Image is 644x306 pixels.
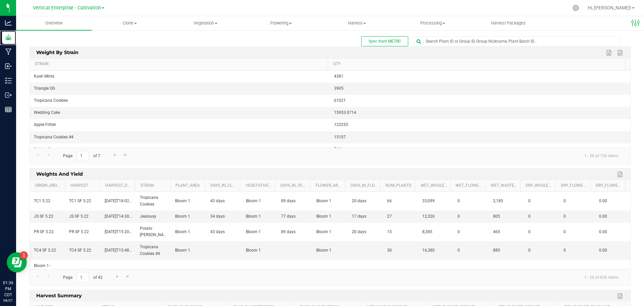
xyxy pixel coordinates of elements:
inline-svg: Outbound [5,92,12,98]
iframe: Resource center [7,252,27,272]
td: TC4 SF 5.22 [65,260,100,292]
a: Origin_Group [35,183,62,188]
td: 0 [559,260,595,292]
td: 0 [524,192,559,210]
td: 0 [453,211,489,223]
a: qty [333,61,623,67]
td: Jealousy [136,211,171,223]
td: PR SF 5.22 [65,223,100,241]
span: Sync from METRC [369,39,401,44]
td: 0 [524,211,559,223]
a: Days_in_Vegetation [280,183,308,188]
td: TC1 5.22 [30,192,65,210]
a: Export to Excel [615,170,626,179]
td: 0.00 [595,260,631,292]
a: Go to the next page [112,272,122,281]
td: 0.00 [595,223,631,241]
a: Export to Excel [604,48,614,57]
td: Bloom 1 [242,192,277,210]
a: Clone [92,16,168,30]
td: [DATE]T18:02:28.000Z [101,192,136,210]
inline-svg: Reports [5,106,12,113]
span: Weights and Yield [35,169,85,179]
td: Bloom 1 [171,211,206,223]
td: 8,385 [418,223,453,241]
td: JS SF 5.22 [30,211,65,223]
td: Bloom 1 [312,260,347,292]
td: Tropicana Cookies #4 [30,131,330,143]
td: [DATE]T15:48:40.000Z [101,260,136,292]
td: 0 [453,241,489,260]
td: Bloom 1 [171,223,206,241]
span: Page of 42 [57,272,108,282]
td: 66 [383,192,418,210]
td: Bloom 1 [242,211,277,223]
a: Days_in_Cloning [210,183,237,188]
span: Vegetation [168,20,243,26]
inline-svg: Manufacturing [5,48,12,55]
span: Clone [92,20,167,26]
td: 123255 [330,119,630,131]
inline-svg: Inventory [5,77,12,84]
td: 30 [383,260,418,292]
td: Bloom 1 [171,241,206,260]
span: Processing [395,20,470,26]
td: 20 days [348,223,383,241]
a: Plant_Area [175,183,203,188]
a: Flowering [243,16,319,30]
td: 0 [559,192,595,210]
td: Bloom 1 [312,241,347,260]
td: Golden Goat [30,143,330,156]
td: 89 days [277,192,312,210]
input: Search Plant ID or Group ID, Group Nickname, Plant Batch ID... [414,37,620,46]
td: Bloom 1 [242,241,277,260]
span: Page of 7 [57,151,106,161]
td: 3905 [330,83,630,95]
td: 0 [524,223,559,241]
td: 34 days [206,211,241,223]
td: Bloom 1 [171,192,206,210]
td: 885 [489,260,524,292]
td: 4381 [330,71,630,83]
span: Harvest [319,20,394,26]
td: Bloom 1 [312,223,347,241]
a: Vegetation [168,16,244,30]
a: Wet_Waste_Weight [491,183,518,188]
td: Tropicana Cookies [136,192,171,210]
td: 30 [383,241,418,260]
td: [DATE]T15:20:00.000Z [101,223,136,241]
inline-svg: Inbound [5,63,12,70]
a: Vegetative_Area [246,183,273,188]
a: Wet_Whole_Weight [421,183,448,188]
inline-svg: Grow [5,34,12,41]
p: 08/27 [3,298,13,303]
td: Bloom 1 [312,211,347,223]
td: JS SF 5.22 [65,211,100,223]
a: Wet_Flower_Weight [455,183,483,188]
td: 17 days [348,211,383,223]
a: Strain [141,183,168,188]
span: Vertical Enterprise - Cultivation [33,5,101,11]
td: 885 [489,241,524,260]
a: Go to the next page [110,151,120,160]
td: Kush Mints [30,71,330,83]
td: 0 [524,260,559,292]
div: Manage settings [572,5,580,11]
td: Bloom 1 [242,260,277,292]
a: Go to the last page [123,272,133,281]
iframe: Resource center unread badge [20,251,28,259]
td: [DATE]T14:30:49.000Z [101,211,136,223]
td: 15953.0714 [330,107,630,119]
td: Tropicana Cookies [30,95,330,107]
td: TC4 SF 5.22 [30,241,65,260]
span: Weight By Strain [35,47,80,57]
td: 15 [383,223,418,241]
a: Days_in_Flowering [351,183,378,188]
td: 0.00 [595,211,631,223]
a: Export to PDF [615,48,626,57]
td: 2,185 [489,192,524,210]
td: 0.00 [595,192,631,210]
td: 61021 [330,95,630,107]
span: 1 - 20 of 830 items [579,272,624,282]
td: 20 days [348,192,383,210]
